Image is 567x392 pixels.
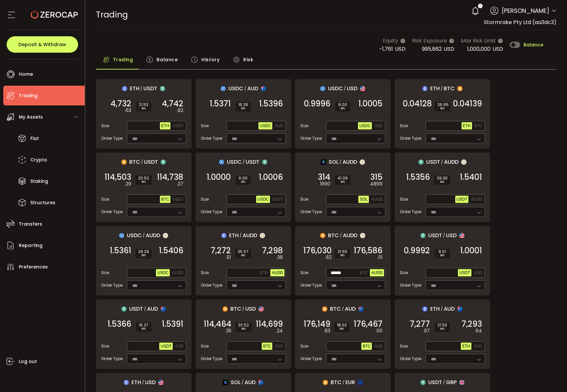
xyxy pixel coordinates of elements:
[221,86,226,91] img: usdc_portfolio.svg
[211,247,231,254] span: 7,272
[325,254,332,261] em: .62
[338,176,348,180] span: 41.09
[162,100,183,107] span: 4,742
[480,4,481,8] span: 1
[146,231,160,239] span: AUDD
[360,233,365,238] img: zuPXiwguUFiBOIQyqLOiXsnnNitlx7q4LCwEbLHADjIpTka+Lip0HH8D0VTrd02z+wEAAAAASUVORK5CYII=
[238,250,249,254] span: 35.57
[238,327,249,331] i: BPS
[463,124,471,128] span: ETH
[437,176,448,180] span: 29.30
[430,305,440,313] span: ETH
[374,124,382,128] span: USD
[337,327,347,331] i: BPS
[256,321,283,327] span: 114,699
[121,306,127,312] img: usdt_portfolio.svg
[474,124,482,128] span: BTC
[225,327,231,334] em: .35
[377,254,382,261] em: .01
[139,107,149,111] i: BPS
[358,100,382,107] span: 1.0005
[258,306,264,312] img: usd_portfolio.svg
[444,305,455,313] span: AUD
[110,100,131,107] span: 4,732
[262,343,272,350] button: BTC
[125,181,131,187] em: .29
[453,100,482,107] span: 0.04139
[273,343,284,350] button: USD
[304,100,330,107] span: 0.9996
[19,262,48,272] span: Preferences
[484,18,556,26] span: Stormrake Pty Ltd (aa3dc3)
[158,380,164,385] img: usd_portfolio.svg
[101,356,123,362] span: Order Type
[343,158,357,166] span: AUDD
[129,305,143,313] span: USDT
[400,356,421,362] span: Order Type
[321,159,326,165] img: sol_portfolio.png
[30,198,55,208] span: Structures
[320,233,325,238] img: btc_portfolio.svg
[272,270,283,275] span: AUDD
[140,86,142,92] em: /
[161,344,171,349] span: USDT
[300,356,322,362] span: Order Type
[226,254,231,261] em: .51
[474,344,482,349] span: AUD
[228,84,243,93] span: USDC
[19,241,43,250] span: Reporting
[260,124,271,128] span: USDC
[161,197,169,202] span: BTC
[245,305,256,313] span: USD
[457,306,463,312] img: aud_portfolio.svg
[161,159,166,165] img: usdt_portfolio.svg
[358,306,364,312] img: aud_portfolio.svg
[342,306,344,312] em: /
[163,233,168,238] img: zuPXiwguUFiBOIQyqLOiXsnnNitlx7q4LCwEbLHADjIpTka+Lip0HH8D0VTrd02z+wEAAAAASUVORK5CYII=
[400,282,421,288] span: Order Type
[406,174,430,181] span: 1.5356
[437,323,447,327] span: 21.53
[354,247,382,254] span: 176,586
[323,380,328,385] img: btc_portfolio.svg
[238,103,248,107] span: 16.26
[324,327,330,334] em: .63
[7,36,78,53] button: Deposit & Withdraw
[273,122,284,129] button: AUD
[132,378,141,386] span: ETH
[338,254,347,258] i: BPS
[473,122,484,129] button: BTC
[30,134,39,143] span: Fiat
[459,380,464,385] img: gbp_portfolio.svg
[446,231,457,239] span: USD
[157,174,183,181] span: 114,738
[238,180,248,184] i: BPS
[223,380,228,385] img: sol_portfolio.png
[263,344,271,349] span: BTC
[143,84,157,93] span: USDT
[157,270,168,275] span: USDC
[318,174,330,181] span: 314
[223,306,228,312] img: btc_portfolio.svg
[395,45,405,53] span: USD
[243,159,245,165] em: /
[160,122,170,129] button: ETH
[344,86,346,92] em: /
[275,344,283,349] span: USD
[201,135,222,141] span: Order Type
[171,269,185,276] button: AUDD
[462,321,482,327] span: 7,293
[107,321,131,327] span: 1.5366
[19,70,33,79] span: Home
[345,305,356,313] span: AUD
[492,45,503,53] span: USD
[300,123,308,129] span: Size
[227,158,242,166] span: USDC
[360,159,365,165] img: zuPXiwguUFiBOIQyqLOiXsnnNitlx7q4LCwEbLHADjIpTka+Lip0HH8D0VTrd02z+wEAAAAASUVORK5CYII=
[359,124,371,128] span: USDC
[300,343,308,349] span: Size
[455,196,469,203] button: USDT
[400,196,408,202] span: Size
[162,321,183,327] span: 1.5391
[145,378,156,386] span: USD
